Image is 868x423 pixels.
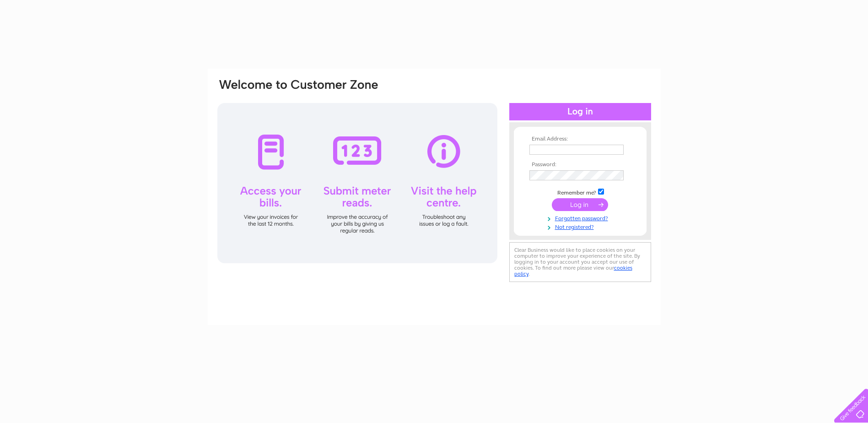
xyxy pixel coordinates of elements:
[529,213,633,222] a: Forgotten password?
[527,162,633,168] th: Password:
[509,242,651,282] div: Clear Business would like to place cookies on your computer to improve your experience of the sit...
[529,222,633,231] a: Not registered?
[527,187,633,196] td: Remember me?
[552,198,608,211] input: Submit
[514,265,632,277] a: cookies policy
[527,136,633,142] th: Email Address:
